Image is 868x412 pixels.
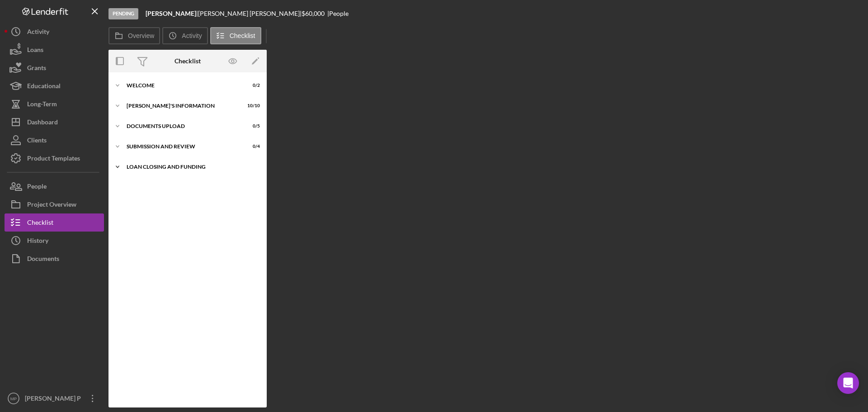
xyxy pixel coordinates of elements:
[5,59,104,77] button: Grants
[244,83,260,88] div: 0 / 2
[27,23,49,43] div: Activity
[198,10,302,17] div: [PERSON_NAME] [PERSON_NAME] |
[837,372,859,394] div: Open Intercom Messenger
[27,149,80,170] div: Product Templates
[127,123,237,129] div: DOCUMENTS UPLOAD
[162,27,208,44] button: Activity
[210,27,261,44] button: Checklist
[5,95,104,113] button: Long-Term
[127,144,237,149] div: SUBMISSION AND REVIEW
[5,195,104,213] button: Project Overview
[27,113,58,133] div: Dashboard
[23,389,81,410] div: [PERSON_NAME] P
[27,213,53,234] div: Checklist
[5,232,104,250] button: History
[27,250,59,270] div: Documents
[327,10,349,17] div: | People
[108,8,138,19] div: Pending
[10,396,17,401] text: MP
[5,113,104,131] button: Dashboard
[27,177,47,198] div: People
[244,103,260,109] div: 10 / 10
[127,103,237,109] div: [PERSON_NAME]'S INFORMATION
[146,10,198,17] div: |
[5,23,104,41] button: Activity
[182,32,202,39] label: Activity
[5,41,104,59] button: Loans
[27,131,47,152] div: Clients
[244,123,260,129] div: 0 / 5
[5,213,104,232] button: Checklist
[128,32,154,39] label: Overview
[27,77,61,97] div: Educational
[27,95,57,115] div: Long-Term
[27,195,76,216] div: Project Overview
[5,77,104,95] button: Educational
[108,27,160,44] button: Overview
[5,149,104,167] button: Product Templates
[27,59,46,79] div: Grants
[5,177,104,195] button: People
[175,57,201,65] div: Checklist
[5,131,104,149] button: Clients
[5,250,104,268] button: Documents
[302,9,325,17] span: $60,000
[146,9,196,17] b: [PERSON_NAME]
[127,164,255,170] div: LOAN CLOSING AND FUNDING
[27,232,48,252] div: History
[5,389,104,407] button: MP[PERSON_NAME] P
[244,144,260,149] div: 0 / 4
[127,83,237,88] div: WELCOME
[27,41,43,61] div: Loans
[230,32,255,39] label: Checklist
